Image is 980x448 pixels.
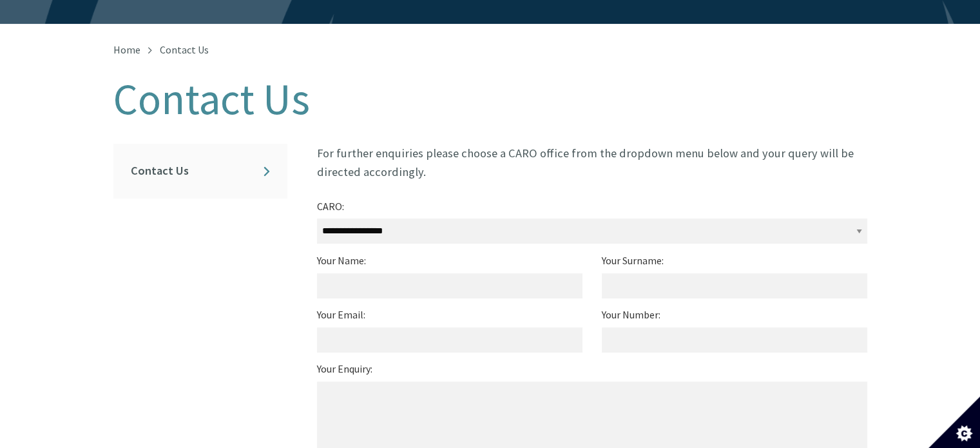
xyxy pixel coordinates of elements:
span: Contact Us [160,43,209,56]
label: Your Enquiry: [317,360,372,378]
a: Contact Us [129,156,272,186]
h1: Contact Us [113,75,867,123]
label: Your Surname: [602,251,664,270]
p: For further enquiries please choose a CARO office from the dropdown menu below and your query wil... [317,144,867,182]
label: Your Email: [317,306,365,324]
button: Set cookie preferences [928,396,980,448]
a: Home [113,43,140,56]
label: Your Name: [317,251,366,270]
label: CARO: [317,197,344,216]
label: Your Number: [602,306,660,324]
